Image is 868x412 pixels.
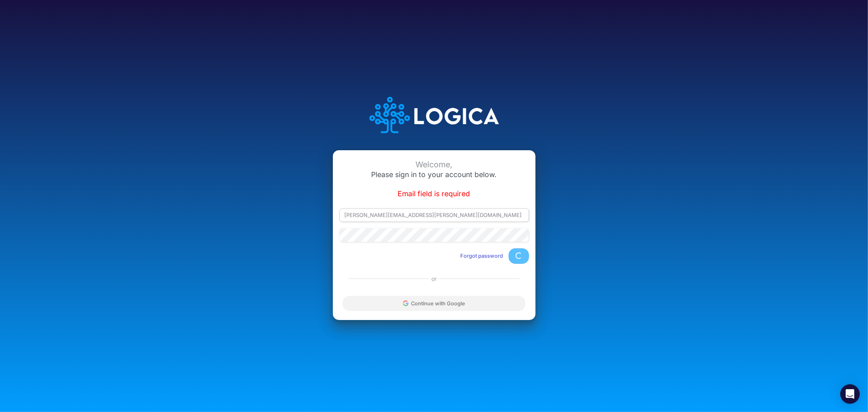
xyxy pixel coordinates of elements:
button: Forgot password [455,249,509,263]
input: Email [339,208,529,222]
span: Email field is required [398,189,470,198]
span: Please sign in to your account below. [372,170,497,179]
div: Welcome, [339,160,529,169]
div: Open Intercom Messenger [840,384,860,404]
